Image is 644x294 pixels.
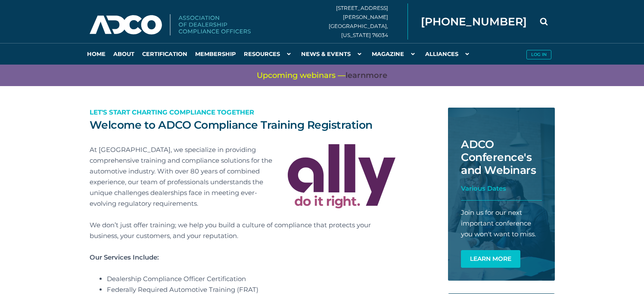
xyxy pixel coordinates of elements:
[90,253,159,261] strong: Our Services Include:
[191,43,240,65] a: Membership
[90,14,251,36] img: Association of Dealership Compliance Officers logo
[288,144,395,208] img: ally-logo-color-tagline.svg
[329,3,408,40] div: [STREET_ADDRESS][PERSON_NAME] [GEOGRAPHIC_DATA], [US_STATE] 76034
[526,50,551,59] button: Log in
[461,183,506,194] span: Various Dates
[107,273,395,284] li: Dealership Compliance Officer Certification
[421,16,527,27] span: [PHONE_NUMBER]
[461,138,542,176] h2: ADCO Conference's and Webinars
[109,43,138,65] a: About
[90,107,395,118] p: Let's Start Charting Compliance Together
[83,43,109,65] a: Home
[345,71,366,80] span: learn
[421,43,476,65] a: Alliances
[461,250,520,268] a: Learn More
[461,200,542,239] p: Join us for our next important conference you won't want to miss.
[345,70,387,81] a: learnmore
[90,118,395,131] h2: Welcome to ADCO Compliance Training Registration
[297,43,368,65] a: News & Events
[523,43,555,65] a: Log in
[90,220,395,241] p: We don’t just offer training; we help you build a culture of compliance that protects your busine...
[90,144,395,209] p: At [GEOGRAPHIC_DATA], we specialize in providing comprehensive training and compliance solutions ...
[138,43,191,65] a: Certification
[368,43,421,65] a: Magazine
[240,43,297,65] a: Resources
[257,70,387,81] span: Upcoming webinars —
